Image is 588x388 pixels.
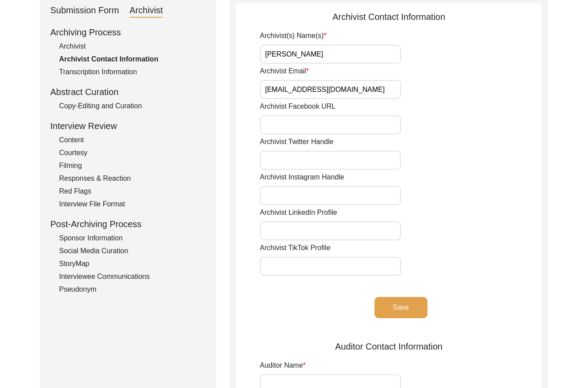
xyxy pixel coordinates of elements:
div: Archivist [130,4,163,18]
div: Transcription Information [59,67,206,77]
div: Pseudonym [59,284,206,295]
div: Content [59,135,206,145]
div: Archivist Contact Information [236,10,542,23]
div: Responses & Reaction [59,173,206,184]
button: Save [375,297,427,318]
label: Archivist Twitter Handle [260,137,333,147]
div: Auditor Contact Information [236,340,542,353]
div: Interview File Format [59,199,206,209]
div: StoryMap [59,259,206,269]
div: Archiving Process [50,26,206,39]
label: Archivist TikTok Profile [260,243,330,253]
div: Abstract Curation [50,85,206,99]
label: Archivist(s) Name(s) [260,30,326,41]
div: Submission Form [50,4,119,18]
div: Sponsor Information [59,233,206,243]
div: Archivist [59,41,206,52]
div: Red Flags [59,186,206,197]
div: Interview Review [50,119,206,133]
div: Interviewee Communications [59,271,206,282]
label: Auditor Name [260,360,306,371]
label: Archivist Instagram Handle [260,172,344,183]
label: Archivist Email [260,66,309,76]
div: Courtesy [59,148,206,158]
div: Copy-Editing and Curation [59,101,206,111]
label: Archivist LinkedIn Profile [260,207,337,218]
label: Archivist Facebook URL [260,101,336,112]
div: Filming [59,160,206,171]
div: Social Media Curation [59,246,206,256]
div: Archivist Contact Information [59,54,206,65]
div: Post-Archiving Process [50,217,206,231]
